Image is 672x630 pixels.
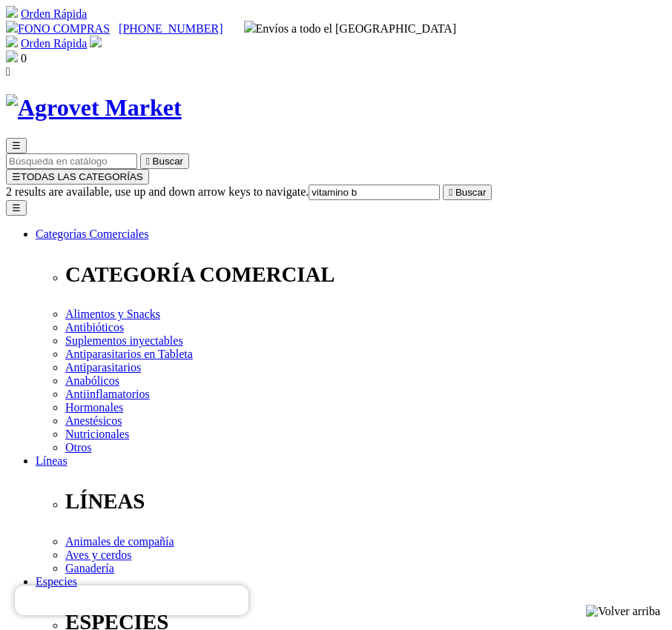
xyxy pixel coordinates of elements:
[65,441,92,454] a: Otros
[21,37,87,50] a: Orden Rápida
[65,548,131,561] a: Aves y cerdos
[6,36,18,47] img: shopping-cart.svg
[65,388,150,400] a: Antiinflamatorios
[12,140,21,151] span: ☰
[90,36,102,47] img: user.svg
[6,200,27,216] button: ☰
[12,171,21,182] span: ☰
[21,7,87,20] a: Orden Rápida
[6,185,309,198] span: 2 results are available, use up and down arrow keys to navigate.
[65,308,160,320] a: Alimentos y Snacks
[65,334,183,347] a: Suplementos inyectables
[455,187,486,198] span: Buscar
[244,22,457,35] span: Envíos a todo el [GEOGRAPHIC_DATA]
[6,65,10,78] i: 
[6,50,18,62] img: shopping-bag.svg
[6,21,18,33] img: phone.svg
[6,22,110,35] a: FONO COMPRAS
[449,187,452,198] i: 
[146,156,150,167] i: 
[65,414,122,427] a: Anestésicos
[21,52,27,64] span: 0
[65,262,666,287] p: CATEGORÍA COMERCIAL
[65,321,124,334] a: Antibióticos
[65,428,129,440] a: Nutricionales
[6,94,182,122] img: Agrovet Market
[65,374,119,387] a: Anabólicos
[36,575,77,588] a: Especies
[65,489,666,514] p: LÍNEAS
[65,361,141,374] a: Antiparasitarios
[65,562,114,574] a: Ganadería
[65,535,174,548] a: Animales de compañía
[36,454,67,467] a: Líneas
[586,605,660,618] img: Volver arriba
[90,37,102,50] a: Acceda a su cuenta de cliente
[244,21,256,33] img: delivery-truck.svg
[36,228,148,240] a: Categorías Comerciales
[6,153,137,169] input: Buscar
[119,22,223,35] a: [PHONE_NUMBER]
[153,156,183,167] span: Buscar
[6,138,27,153] button: ☰
[6,169,149,185] button: ☰TODAS LAS CATEGORÍAS
[15,586,248,615] iframe: Brevo live chat
[309,185,440,200] input: Buscar
[443,185,492,200] button:  Buscar
[65,348,193,360] a: Antiparasitarios en Tableta
[65,401,123,414] a: Hormonales
[6,6,18,18] img: shopping-cart.svg
[140,153,189,169] button:  Buscar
